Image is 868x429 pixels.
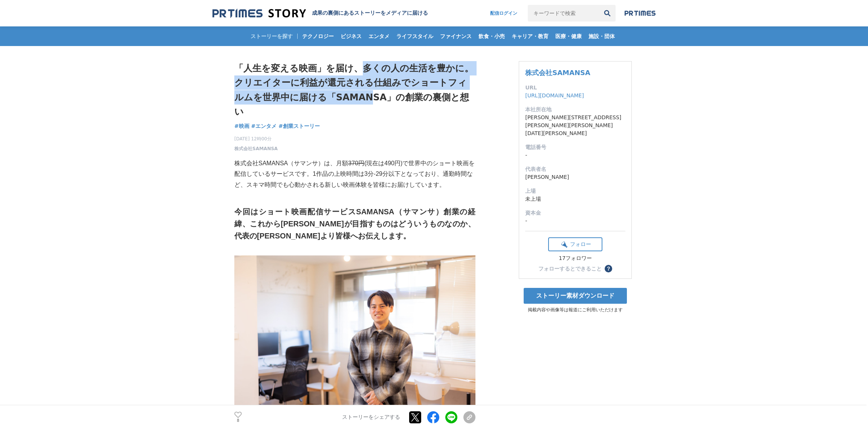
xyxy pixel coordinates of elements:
dt: 代表者名 [525,165,625,173]
a: #映画 [234,122,249,130]
p: 掲載内容や画像等は報道にご利用いただけます [519,307,632,313]
img: 成果の裏側にあるストーリーをメディアに届ける [212,8,306,18]
a: エンタメ [365,26,393,46]
img: prtimes [625,10,656,16]
span: #エンタメ [251,123,277,129]
span: テクノロジー [299,33,337,40]
h2: 成果の裏側にあるストーリーをメディアに届ける [312,10,428,17]
h1: 「人生を変える映画」を届け、多くの人の生活を豊かに。クリエイターに利益が還元される仕組みでショートフィルムを世界中に届ける「SAMANSA」の創業の裏側と想い [234,61,475,119]
p: 8 [234,419,242,423]
dd: [PERSON_NAME][STREET_ADDRESS][PERSON_NAME][PERSON_NAME][DATE][PERSON_NAME] [525,114,625,137]
span: #映画 [234,123,249,129]
p: ストーリーをシェアする [342,414,400,421]
a: 成果の裏側にあるストーリーをメディアに届ける 成果の裏側にあるストーリーをメディアに届ける [212,8,428,18]
dt: 電話番号 [525,143,625,151]
a: 飲食・小売 [475,26,508,46]
button: ？ [605,265,612,272]
div: 17フォロワー [548,255,602,262]
span: 施設・団体 [585,33,618,40]
a: #創業ストーリー [278,122,320,130]
a: キャリア・教育 [509,26,552,46]
a: [URL][DOMAIN_NAME] [525,92,584,98]
dt: URL [525,84,625,92]
a: ライフスタイル [393,26,436,46]
dd: - [525,217,625,225]
span: 飲食・小売 [475,33,508,40]
span: #創業ストーリー [278,123,320,129]
a: テクノロジー [299,26,337,46]
span: 医療・健康 [552,33,585,40]
span: キャリア・教育 [509,33,552,40]
button: 検索 [599,5,616,22]
input: キーワードで検索 [528,5,599,22]
span: ファイナンス [437,33,475,40]
a: 株式会社SAMANSA [525,69,590,77]
a: ビジネス [338,26,365,46]
strong: 今回はショート映画配信サービスSAMANSA（サマンサ）創業の経緯、これから[PERSON_NAME]が目指すものはどういうものなのか、代表の[PERSON_NAME]より皆様へお伝えします。 [234,208,475,240]
button: フォロー [548,237,602,251]
a: ファイナンス [437,26,475,46]
div: フォローするとできること [538,266,602,271]
a: 配信ログイン [483,5,525,22]
span: [DATE] 12時00分 [234,135,278,142]
dt: 資本金 [525,209,625,217]
a: 施設・団体 [585,26,618,46]
dt: 上場 [525,187,625,195]
dt: 本社所在地 [525,106,625,114]
img: thumbnail_c3729c70-91a4-11ee-b172-c9a2294d7cfd.jpg [234,255,475,417]
span: ？ [606,266,611,271]
a: 医療・健康 [552,26,585,46]
p: 株式会社SAMANSA（サマンサ）は、月額 (現在は490円)で世界中のショート映画を配信しているサービスです。1作品の上映時間は3分-29分以下となっており、通勤時間など、スキマ時間でも心動か... [234,158,475,191]
span: ライフスタイル [393,33,436,40]
span: ビジネス [338,33,365,40]
s: 370円 [348,160,364,166]
a: 株式会社SAMANSA [234,145,278,152]
dd: - [525,151,625,159]
a: ストーリー素材ダウンロード [524,288,627,304]
a: #エンタメ [251,122,277,130]
dd: [PERSON_NAME] [525,173,625,181]
span: エンタメ [365,33,393,40]
dd: 未上場 [525,195,625,203]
